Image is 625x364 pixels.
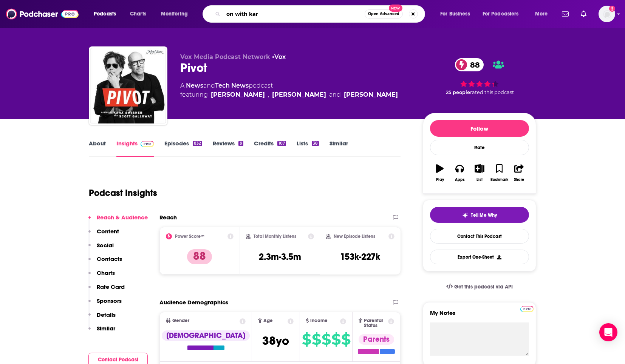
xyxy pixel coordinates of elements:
div: Search podcasts, credits, & more... [210,5,432,23]
button: Social [88,242,114,256]
a: Show notifications dropdown [559,8,572,20]
img: Podchaser Pro [141,141,154,147]
svg: Add a profile image [609,6,615,12]
div: 107 [277,141,286,146]
button: open menu [478,8,530,20]
h1: Podcast Insights [89,187,157,199]
button: Play [430,159,450,187]
p: Contacts [97,255,122,262]
div: 832 [193,141,202,146]
a: Lists38 [297,140,319,157]
button: Apps [450,159,469,187]
div: 9 [238,141,243,146]
span: 25 people [446,89,470,95]
p: 88 [187,249,212,264]
p: Sponsors [97,297,122,304]
img: Podchaser Pro [520,306,534,312]
a: Scott Galloway [272,90,326,99]
span: Age [263,318,273,323]
p: Details [97,311,116,318]
div: 88 25 peoplerated this podcast [423,53,536,100]
span: Parental Status [364,318,387,328]
button: open menu [530,8,557,20]
img: User Profile [599,6,615,22]
button: List [470,159,489,187]
span: Podcasts [94,9,116,19]
span: Logged in as WE_Broadcast [599,6,615,22]
p: Social [97,242,114,249]
p: Content [97,228,119,235]
img: tell me why sparkle [462,212,468,218]
span: $ [312,333,321,345]
button: Reach & Audience [88,214,148,228]
div: Apps [455,177,465,182]
a: Reviews9 [213,140,243,157]
span: Open Advanced [368,12,399,16]
span: featuring [180,90,398,99]
button: Show profile menu [599,6,615,22]
a: Pro website [520,305,534,312]
label: My Notes [430,309,529,322]
a: Charts [125,8,151,20]
a: 88 [455,58,484,71]
span: For Business [440,9,470,19]
a: Show notifications dropdown [578,8,589,20]
button: Details [88,311,116,325]
span: rated this podcast [470,89,514,95]
h2: Total Monthly Listens [254,234,296,239]
button: Content [88,228,119,242]
span: $ [322,333,331,345]
span: Income [310,318,328,323]
h2: Audience Demographics [159,299,228,306]
img: Podchaser - Follow, Share and Rate Podcasts [6,7,79,21]
span: 38 yo [262,333,289,348]
div: List [476,177,483,182]
p: Rate Card [97,283,125,290]
p: Charts [97,269,115,276]
button: open menu [88,8,126,20]
button: Charts [88,269,115,283]
button: tell me why sparkleTell Me Why [430,207,529,223]
div: Bookmark [490,177,508,182]
span: For Podcasters [483,9,519,19]
a: Similar [330,140,348,157]
a: Tech News [215,82,249,89]
div: A podcast [180,81,398,99]
span: $ [302,333,311,345]
a: InsightsPodchaser Pro [116,140,154,157]
div: [DEMOGRAPHIC_DATA] [162,330,250,341]
button: Rate Card [88,283,125,297]
span: Get this podcast via API [454,284,513,290]
span: Gender [172,318,189,323]
a: Get this podcast via API [440,278,519,296]
div: Play [436,177,444,182]
span: $ [331,333,340,345]
span: More [535,9,548,19]
h2: Power Score™ [175,234,204,239]
a: News [186,82,203,89]
a: Kara Swisher [211,90,265,99]
img: Pivot [90,48,166,123]
div: Parents [359,334,394,345]
span: New [389,5,402,12]
h2: Reach [159,214,177,221]
div: Rate [430,140,529,155]
h3: 2.3m-3.5m [259,251,301,262]
span: , [268,90,269,99]
a: Episodes832 [164,140,202,157]
button: Export One-Sheet [430,250,529,264]
span: Tell Me Why [471,212,497,218]
span: and [203,82,215,89]
span: Vox Media Podcast Network [180,53,270,60]
span: Charts [130,9,146,19]
a: Vox [274,53,286,60]
input: Search podcasts, credits, & more... [223,8,365,20]
span: and [329,90,341,99]
button: Bookmark [489,159,509,187]
span: 88 [463,58,484,71]
span: Monitoring [161,9,188,19]
button: Contacts [88,255,122,269]
div: 38 [312,141,319,146]
button: Share [509,159,529,187]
